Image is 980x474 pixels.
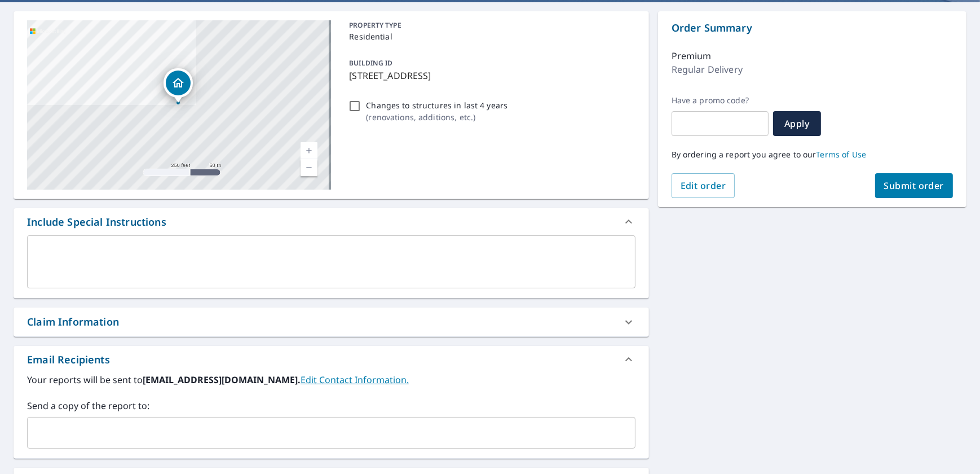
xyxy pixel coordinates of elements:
[672,173,735,198] button: Edit order
[875,173,953,198] button: Submit order
[14,308,649,336] div: Claim Information
[884,179,944,192] span: Submit order
[349,58,392,68] p: BUILDING ID
[782,117,812,130] span: Apply
[349,20,630,30] p: PROPERTY TYPE
[672,20,953,36] p: Order Summary
[27,314,119,330] div: Claim Information
[672,95,769,106] label: Have a promo code?
[366,111,507,123] p: ( renovations, additions, etc. )
[672,63,743,76] p: Regular Delivery
[366,99,507,111] p: Changes to structures in last 4 years
[143,374,301,386] b: [EMAIL_ADDRESS][DOMAIN_NAME].
[773,111,821,136] button: Apply
[27,399,635,412] label: Send a copy of the report to:
[301,374,409,386] a: EditContactInfo
[301,142,317,159] a: Current Level 17, Zoom In
[672,49,712,63] p: Premium
[27,352,110,367] div: Email Recipients
[349,30,630,42] p: Residential
[14,346,649,373] div: Email Recipients
[301,159,317,176] a: Current Level 17, Zoom Out
[349,69,630,82] p: [STREET_ADDRESS]
[681,179,726,192] span: Edit order
[672,150,953,160] p: By ordering a report you agree to our
[27,373,635,387] label: Your reports will be sent to
[816,149,867,160] a: Terms of Use
[164,68,193,103] div: Dropped pin, building 1, Residential property, 7312 Gordons Rd Falls Church, VA 22043
[27,214,166,230] div: Include Special Instructions
[14,208,649,235] div: Include Special Instructions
